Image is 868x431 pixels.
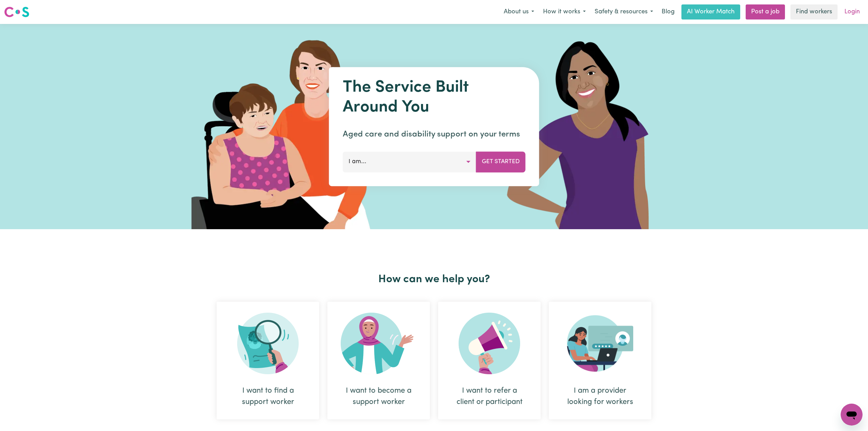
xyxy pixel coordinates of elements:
[476,152,526,172] button: Get Started
[327,302,430,419] div: I want to become a support worker
[840,4,864,19] a: Login
[565,385,635,408] div: I am a provider looking for workers
[590,5,657,19] button: Safety & resources
[790,4,838,19] a: Find workers
[213,273,655,286] h2: How can we help you?
[343,128,526,141] p: Aged care and disability support on your terms
[459,313,520,374] img: Refer
[746,4,785,19] a: Post a job
[217,302,319,419] div: I want to find a support worker
[343,78,526,117] h1: The Service Built Around You
[657,4,679,19] a: Blog
[681,4,740,19] a: AI Worker Match
[341,313,417,374] img: Become Worker
[841,404,863,426] iframe: Button to launch messaging window
[344,385,413,408] div: I want to become a support worker
[237,313,299,374] img: Search
[343,152,476,172] button: I am...
[4,4,29,20] a: Careseekers logo
[455,385,524,408] div: I want to refer a client or participant
[4,6,29,18] img: Careseekers logo
[567,313,633,374] img: Provider
[549,302,651,419] div: I am a provider looking for workers
[539,5,590,19] button: How it works
[499,5,539,19] button: About us
[438,302,541,419] div: I want to refer a client or participant
[233,385,303,408] div: I want to find a support worker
